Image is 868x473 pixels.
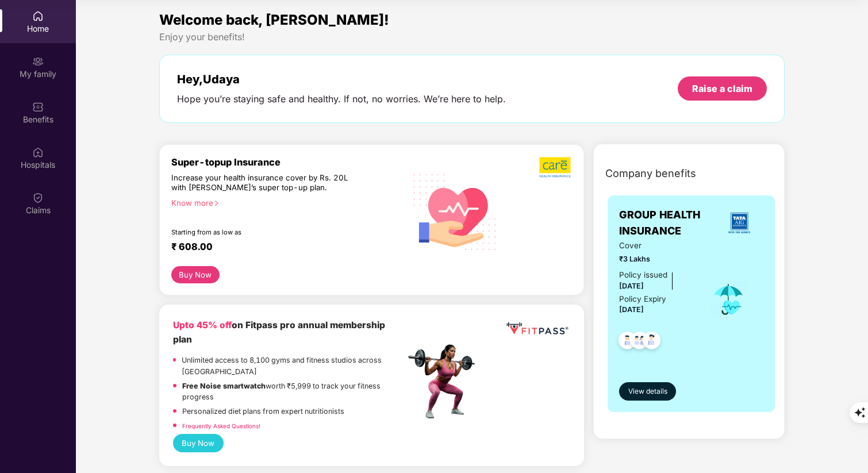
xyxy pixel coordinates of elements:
p: Personalized diet plans from expert nutritionists [182,406,344,417]
span: GROUP HEALTH INSURANCE [619,207,716,240]
span: ₹3 Lakhs [619,253,694,265]
span: Company benefits [605,166,696,182]
button: Buy Now [171,266,220,283]
div: ₹ 608.00 [171,241,394,255]
img: svg+xml;base64,PHN2ZyB4bWxucz0iaHR0cDovL3d3dy53My5vcmcvMjAwMC9zdmciIHdpZHRoPSI0OC45NDMiIGhlaWdodD... [613,328,642,356]
img: fpp.png [405,341,485,422]
button: View details [619,382,676,401]
p: Unlimited access to 8,100 gyms and fitness studios across [GEOGRAPHIC_DATA] [182,355,405,377]
img: svg+xml;base64,PHN2ZyBpZD0iQmVuZWZpdHMiIHhtbG5zPSJodHRwOi8vd3d3LnczLm9yZy8yMDAwL3N2ZyIgd2lkdGg9Ij... [32,101,44,113]
img: insurerLogo [724,207,755,239]
img: svg+xml;base64,PHN2ZyBpZD0iSG9zcGl0YWxzIiB4bWxucz0iaHR0cDovL3d3dy53My5vcmcvMjAwMC9zdmciIHdpZHRoPS... [32,147,44,158]
span: right [213,200,220,206]
p: worth ₹5,999 to track your fitness progress [182,380,405,403]
div: Hope you’re staying safe and healthy. If not, no worries. We’re here to help. [177,93,506,105]
div: Increase your health insurance cover by Rs. 20L with [PERSON_NAME]’s super top-up plan. [171,173,355,193]
img: svg+xml;base64,PHN2ZyB4bWxucz0iaHR0cDovL3d3dy53My5vcmcvMjAwMC9zdmciIHdpZHRoPSI0OC45MTUiIGhlaWdodD... [625,328,654,356]
b: on Fitpass pro annual membership plan [173,320,385,344]
div: Policy Expiry [619,293,666,305]
button: Buy Now [173,434,224,452]
span: [DATE] [619,305,644,314]
div: Know more [171,198,398,206]
span: Cover [619,240,694,252]
span: [DATE] [619,282,644,290]
strong: Free Noise smartwatch [182,382,266,390]
img: svg+xml;base64,PHN2ZyB4bWxucz0iaHR0cDovL3d3dy53My5vcmcvMjAwMC9zdmciIHhtbG5zOnhsaW5rPSJodHRwOi8vd3... [405,160,505,262]
div: Starting from as low as [171,228,356,236]
div: Hey, Udaya [177,72,506,86]
img: svg+xml;base64,PHN2ZyBpZD0iQ2xhaW0iIHhtbG5zPSJodHRwOi8vd3d3LnczLm9yZy8yMDAwL3N2ZyIgd2lkdGg9IjIwIi... [32,192,44,203]
span: Welcome back, [PERSON_NAME]! [159,11,389,28]
a: Frequently Asked Questions! [182,422,260,429]
img: fppp.png [504,318,570,339]
img: icon [710,280,747,318]
img: svg+xml;base64,PHN2ZyB3aWR0aD0iMjAiIGhlaWdodD0iMjAiIHZpZXdCb3g9IjAgMCAyMCAyMCIgZmlsbD0ibm9uZSIgeG... [32,56,44,67]
img: b5dec4f62d2307b9de63beb79f102df3.png [539,156,572,178]
div: Raise a claim [692,82,752,95]
img: svg+xml;base64,PHN2ZyB4bWxucz0iaHR0cDovL3d3dy53My5vcmcvMjAwMC9zdmciIHdpZHRoPSI0OC45NDMiIGhlaWdodD... [637,328,666,356]
div: Super-topup Insurance [171,156,405,168]
span: View details [628,386,667,397]
img: svg+xml;base64,PHN2ZyBpZD0iSG9tZSIgeG1sbnM9Imh0dHA6Ly93d3cudzMub3JnLzIwMDAvc3ZnIiB3aWR0aD0iMjAiIG... [32,10,44,22]
div: Policy issued [619,269,667,281]
div: Enjoy your benefits! [159,31,785,43]
b: Upto 45% off [173,320,232,330]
